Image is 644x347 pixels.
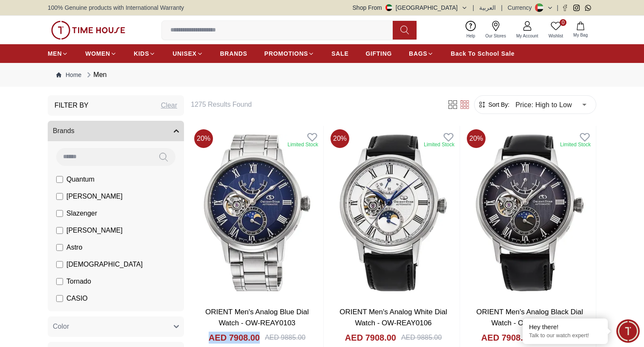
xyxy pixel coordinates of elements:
[509,93,592,117] div: Price: High to Low
[66,225,123,236] span: [PERSON_NAME]
[451,46,515,61] a: Back To School Sale
[331,129,349,148] span: 20 %
[51,21,125,40] img: ...
[463,33,479,39] span: Help
[560,19,566,26] span: 0
[56,295,63,302] input: CASIO
[543,19,568,41] a: 0Wishlist
[409,49,427,58] span: BAGS
[85,46,117,61] a: WOMEN
[66,276,91,287] span: Tornado
[56,210,63,217] input: Slazenger
[48,46,68,61] a: MEN
[476,308,583,327] a: ORIENT Men's Analog Black Dial Watch - OW-REAY0107
[451,49,515,58] span: Back To School Sale
[264,49,308,58] span: PROMOTIONS
[501,3,503,12] span: |
[513,33,542,39] span: My Account
[85,70,106,80] div: Men
[424,141,454,148] div: Limited Stock
[568,20,593,40] button: My Bag
[56,193,63,200] input: [PERSON_NAME]
[48,3,184,12] span: 100% Genuine products with International Warranty
[573,5,580,11] a: Instagram
[48,49,62,58] span: MEN
[562,5,568,11] a: Facebook
[48,316,184,337] button: Color
[265,333,305,343] div: AED 9885.00
[585,5,591,11] a: Whatsapp
[55,100,89,111] h3: Filter By
[481,332,532,344] h4: AED 7908.00
[529,332,601,339] p: Talk to our watch expert!
[557,3,558,12] span: |
[53,126,75,136] span: Brands
[339,308,447,327] a: ORIENT Men's Analog White Dial Watch - OW-REAY0106
[66,242,82,253] span: Astro
[508,3,535,12] div: Currency
[467,129,486,148] span: 20 %
[479,3,496,12] button: العربية
[66,310,93,321] span: CITIZEN
[56,244,63,251] input: Astro
[66,208,97,219] span: Slazenger
[85,49,110,58] span: WOMEN
[66,259,143,270] span: [DEMOGRAPHIC_DATA]
[56,176,63,183] input: Quantum
[385,4,392,11] img: United Arab Emirates
[264,46,315,61] a: PROMOTIONS
[473,3,474,12] span: |
[161,100,177,111] div: Clear
[194,129,213,148] span: 20 %
[570,32,591,38] span: My Bag
[353,3,468,12] button: Shop From[GEOGRAPHIC_DATA]
[401,333,442,343] div: AED 9885.00
[220,49,247,58] span: BRANDS
[191,100,437,110] h6: 1275 Results Found
[66,174,95,185] span: Quantum
[287,141,318,148] div: Limited Stock
[209,332,260,344] h4: AED 7908.00
[191,126,323,300] img: ORIENT Men's Analog Blue Dial Watch - OW-REAY0103
[134,49,149,58] span: KIDS
[365,46,392,61] a: GIFTING
[480,19,511,41] a: Our Stores
[409,46,434,61] a: BAGS
[616,319,640,343] div: Chat Widget
[56,261,63,268] input: [DEMOGRAPHIC_DATA]
[327,126,460,300] img: ORIENT Men's Analog White Dial Watch - OW-REAY0106
[220,46,247,61] a: BRANDS
[172,49,196,58] span: UNISEX
[66,191,123,202] span: [PERSON_NAME]
[365,49,392,58] span: GIFTING
[463,126,596,300] img: ORIENT Men's Analog Black Dial Watch - OW-REAY0107
[53,321,69,332] span: Color
[529,323,601,331] div: Hey there!
[345,332,396,344] h4: AED 7908.00
[205,308,309,327] a: ORIENT Men's Analog Blue Dial Watch - OW-REAY0103
[172,46,203,61] a: UNISEX
[545,33,566,39] span: Wishlist
[486,100,509,109] span: Sort By:
[56,227,63,234] input: [PERSON_NAME]
[56,71,81,79] a: Home
[56,278,63,285] input: Tornado
[331,49,348,58] span: SALE
[48,121,184,141] button: Brands
[66,293,88,304] span: CASIO
[461,19,480,41] a: Help
[134,46,155,61] a: KIDS
[48,63,596,87] nav: Breadcrumb
[478,100,509,109] button: Sort By:
[560,141,591,148] div: Limited Stock
[331,46,348,61] a: SALE
[482,33,509,39] span: Our Stores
